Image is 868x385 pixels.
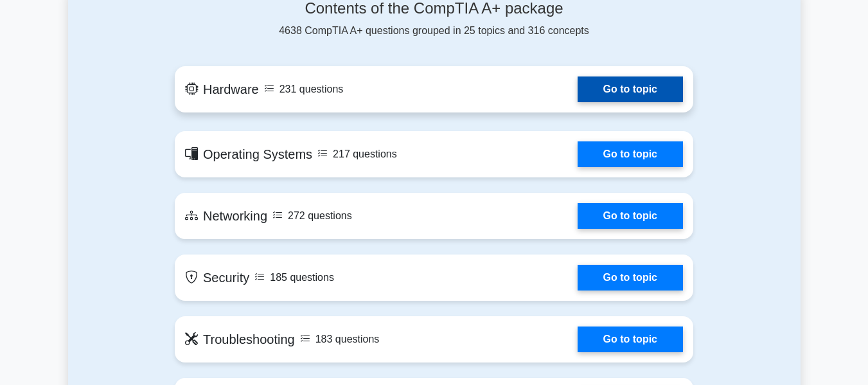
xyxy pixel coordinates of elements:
[578,265,683,291] a: Go to topic
[578,203,683,229] a: Go to topic
[578,327,683,352] a: Go to topic
[578,76,683,102] a: Go to topic
[578,141,683,167] a: Go to topic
